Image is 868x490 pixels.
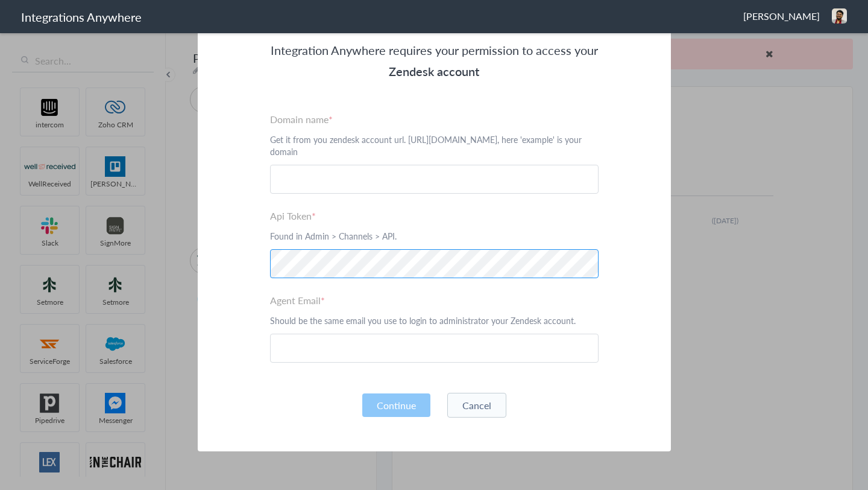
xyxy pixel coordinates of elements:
h1: Integrations Anywhere [21,8,142,25]
button: Cancel [447,393,506,418]
p: Found in Admin > Channels > API. [270,230,599,242]
button: Continue [362,393,430,417]
label: Domain name [270,112,599,126]
label: Api Token [270,209,599,223]
p: Should be the same email you use to login to administrator your Zendesk account. [270,314,599,326]
img: 6133a33c-c043-4896-a3fb-b98b86b42842.jpeg [832,8,847,24]
p: Integration Anywhere requires your permission to access your [270,40,599,61]
h3: Zendesk account [270,61,599,82]
p: Get it from you zendesk account url. [URL][DOMAIN_NAME], here 'example' is your domain [270,133,599,157]
label: Agent Email [270,293,599,307]
span: [PERSON_NAME] [743,9,820,23]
